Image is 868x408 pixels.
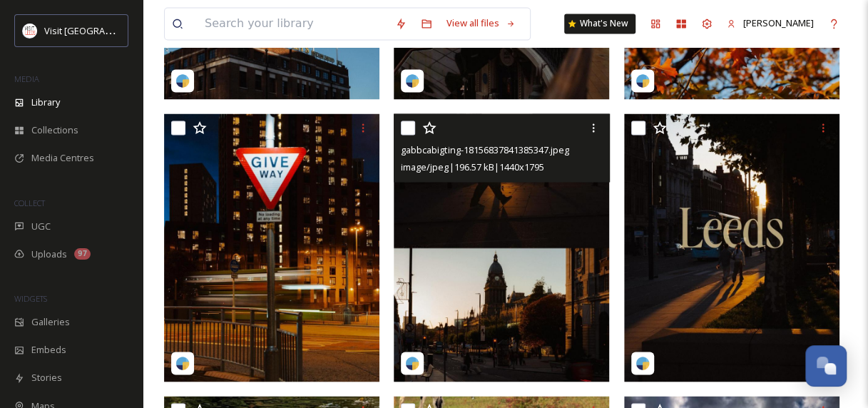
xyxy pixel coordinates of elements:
img: snapsea-logo.png [635,356,650,370]
span: Embeds [31,343,66,357]
img: snapsea-logo.png [405,356,419,370]
a: What's New [564,14,635,34]
img: gabbcabigting-18156837841385347.jpeg [394,113,609,382]
div: 97 [74,248,91,260]
span: gabbcabigting-18156837841385347.jpeg [401,143,568,155]
span: MEDIA [14,73,39,84]
img: gabbcabigting-18135572419456518.jpeg [624,113,839,382]
span: COLLECT [14,198,45,208]
span: Library [31,96,60,109]
img: download%20(3).png [23,24,37,38]
img: snapsea-logo.png [175,73,190,88]
a: View all files [439,9,523,37]
img: snapsea-logo.png [175,356,190,370]
span: Uploads [31,248,67,261]
span: UGC [31,220,51,233]
span: Media Centres [31,151,94,165]
input: Search your library [198,8,388,39]
img: gabbcabigting-17856680619468288.jpeg [164,113,379,382]
a: [PERSON_NAME] [720,9,821,37]
img: snapsea-logo.png [405,73,419,88]
span: WIDGETS [14,293,47,304]
span: Collections [31,123,78,137]
span: Galleries [31,315,70,329]
span: [PERSON_NAME] [743,16,814,29]
span: Stories [31,371,62,384]
button: Open Chat [805,345,847,387]
img: snapsea-logo.png [635,73,650,88]
span: image/jpeg | 196.57 kB | 1440 x 1795 [401,160,543,173]
span: Visit [GEOGRAPHIC_DATA] [44,24,155,37]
